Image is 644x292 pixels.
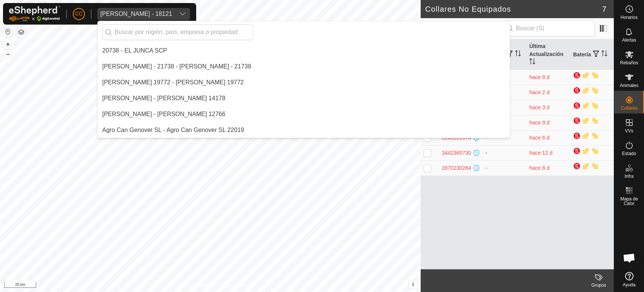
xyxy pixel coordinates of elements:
[102,78,244,87] div: [PERSON_NAME] 19772 - [PERSON_NAME] 19772
[529,89,550,95] span: 24 ago 2025, 20:37
[102,24,253,40] input: Buscar por región, país, empresa o propiedad
[529,150,553,156] span: 15 ago 2025, 12:37
[529,120,550,126] span: 18 ago 2025, 8:21
[175,8,190,20] div: dropdown trigger
[625,129,633,133] span: VVs
[621,106,637,110] span: Collares
[3,50,12,59] button: –
[526,39,570,70] th: Última Actualización
[17,28,26,37] button: Capas del Mapa
[171,282,215,289] a: Política de Privacidad
[75,10,83,18] span: CC
[98,123,510,138] li: Agro Can Genover SL 22019
[409,280,417,289] button: i
[3,40,12,49] button: +
[102,46,167,55] div: 20738 - EL JUNCA SCP
[529,165,550,171] span: 19 ago 2025, 1:58
[602,3,606,15] span: 7
[442,149,471,157] div: 3442365730
[621,15,638,20] span: Horarios
[570,39,614,70] th: Batería
[98,107,510,122] li: Adrian Abad Martin 12766
[98,59,510,74] li: Aaron Rull Dealbert - 21738
[483,160,526,176] td: -
[100,11,172,17] div: [PERSON_NAME] - 18121
[618,247,641,269] a: Chat abierto
[102,126,244,135] div: Agro Can Genover SL - Agro Can Genover SL 22019
[620,83,638,88] span: Animales
[102,62,251,71] div: [PERSON_NAME] - 21738 - [PERSON_NAME] - 21738
[624,174,633,179] span: Infra
[97,8,175,20] span: Cristian Panella Ausina - 18121
[529,104,550,110] span: 24 ago 2025, 1:58
[425,5,602,14] h2: Collares No Equipados
[529,74,550,80] span: 19 ago 2025, 3:07
[622,38,636,42] span: Alertas
[412,281,414,287] span: i
[442,164,471,172] div: 2870230264
[620,61,638,65] span: Rebaños
[614,269,644,290] a: Ayuda
[616,197,642,206] span: Mapa de Calor
[504,20,595,36] input: Buscar (S)
[9,6,60,22] img: Logo Gallagher
[622,151,636,156] span: Estado
[224,282,249,289] a: Contáctenos
[102,94,225,103] div: [PERSON_NAME] - [PERSON_NAME] 14178
[623,283,636,287] span: Ayuda
[98,43,510,58] li: EL JUNCA SCP
[601,51,607,57] p-sorticon: Activar para ordenar
[515,51,521,57] p-sorticon: Activar para ordenar
[529,59,535,65] p-sorticon: Activar para ordenar
[529,135,550,141] span: 21 ago 2025, 1:58
[102,110,225,119] div: [PERSON_NAME] - [PERSON_NAME] 12766
[3,27,12,36] button: Restablecer Mapa
[584,282,614,289] div: Grupos
[98,91,510,106] li: Adelina Garcia Garcia 14178
[483,145,526,160] td: -
[98,75,510,90] li: Abel Lopez Crespo 19772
